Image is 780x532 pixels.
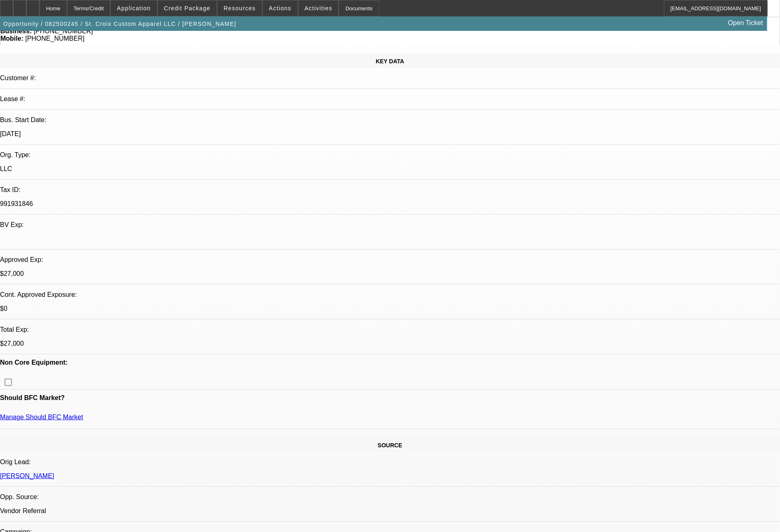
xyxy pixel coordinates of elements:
[117,5,150,12] span: Application
[378,442,403,449] span: SOURCE
[158,0,217,16] button: Credit Package
[305,5,333,12] span: Activities
[3,21,236,27] span: Opportunity / 082500245 / St. Croix Custom Apparel LLC / [PERSON_NAME]
[725,16,766,30] a: Open Ticket
[164,5,211,12] span: Credit Package
[218,0,262,16] button: Resources
[299,0,339,16] button: Activities
[269,5,292,12] span: Actions
[263,0,298,16] button: Actions
[376,58,404,65] span: KEY DATA
[111,0,157,16] button: Application
[224,5,256,12] span: Resources
[25,35,84,42] span: [PHONE_NUMBER]
[0,35,23,42] strong: Mobile:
